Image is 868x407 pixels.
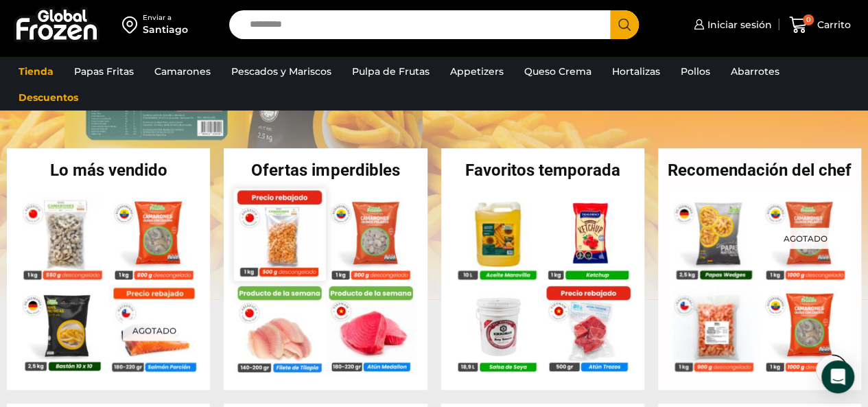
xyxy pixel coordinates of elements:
a: Papas Fritas [67,58,141,84]
a: Hortalizas [605,58,667,84]
a: Abarrotes [724,58,786,84]
div: Open Intercom Messenger [821,360,854,393]
p: Agotado [123,319,186,340]
span: Iniciar sesión [704,18,772,32]
a: Appetizers [443,58,511,84]
img: address-field-icon.svg [122,13,143,36]
a: Pulpa de Frutas [345,58,436,84]
a: Pescados y Mariscos [224,58,338,84]
div: Santiago [143,23,188,36]
a: 0 Carrito [786,9,854,41]
div: Enviar a [143,13,188,23]
p: Agotado [773,227,836,248]
button: Search button [610,10,639,39]
h2: Lo más vendido [7,162,210,178]
span: Carrito [814,18,851,32]
a: Camarones [148,58,218,84]
a: Tienda [12,58,60,84]
h2: Recomendación del chef [658,162,861,178]
a: Queso Crema [517,58,598,84]
a: Pollos [674,58,717,84]
h2: Ofertas imperdibles [224,162,427,178]
span: 0 [803,14,814,25]
a: Descuentos [12,84,85,111]
a: Iniciar sesión [690,11,772,38]
h2: Favoritos temporada [441,162,644,178]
